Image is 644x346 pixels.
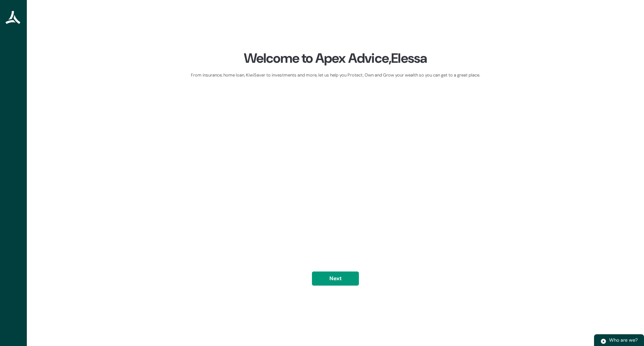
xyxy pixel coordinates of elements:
img: play.svg [600,338,606,344]
button: Next [312,271,359,286]
div: Welcome to Apex Advice, Elessa [191,50,480,66]
img: Apex Advice Group [5,11,21,24]
div: From insurance, home loan, KiwiSaver to investments and more, let us help you Protect, Own and Gr... [191,72,480,79]
span: Who are we? [609,337,638,343]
